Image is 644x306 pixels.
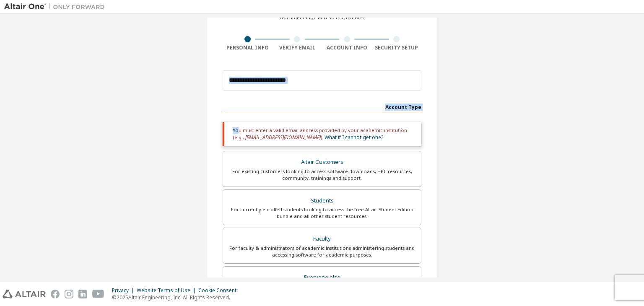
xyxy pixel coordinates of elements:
[223,100,421,113] div: Account Type
[228,195,416,207] div: Students
[65,290,73,298] img: instagram.svg
[228,245,416,258] div: For faculty & administrators of academic institutions administering students and accessing softwa...
[78,290,87,298] img: linkedin.svg
[223,122,421,146] div: You must enter a valid email address provided by your academic institution (e.g., ).
[273,44,322,51] div: Verify Email
[51,290,60,298] img: facebook.svg
[245,134,321,141] span: [EMAIL_ADDRESS][DOMAIN_NAME]
[228,272,416,283] div: Everyone else
[112,294,241,301] p: © 2025 Altair Engineering, Inc. All Rights Reserved.
[228,206,416,220] div: For currently enrolled students looking to access the free Altair Student Edition bundle and all ...
[4,3,109,11] img: Altair One
[92,290,104,298] img: youtube.svg
[137,287,198,294] div: Website Terms of Use
[325,134,383,141] a: What if I cannot get one?
[223,44,273,51] div: Personal Info
[228,233,416,245] div: Faculty
[322,44,372,51] div: Account Info
[198,287,241,294] div: Cookie Consent
[228,156,416,168] div: Altair Customers
[112,287,137,294] div: Privacy
[3,290,46,298] img: altair_logo.svg
[372,44,422,51] div: Security Setup
[228,168,416,182] div: For existing customers looking to access software downloads, HPC resources, community, trainings ...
